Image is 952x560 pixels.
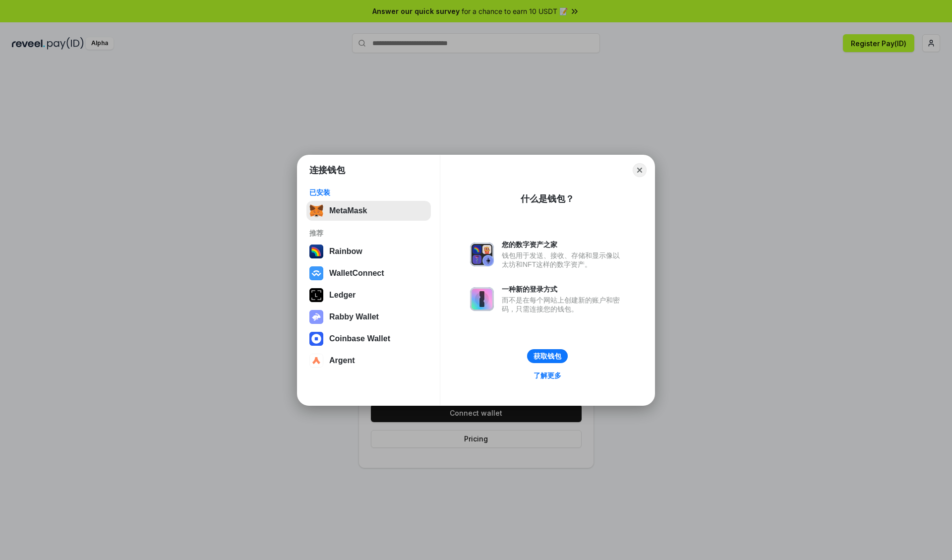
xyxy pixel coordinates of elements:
[329,291,356,300] div: Ledger
[329,334,390,343] div: Coinbase Wallet
[306,285,431,305] button: Ledger
[309,204,323,218] img: svg+xml,%3Csvg%20fill%3D%22none%22%20height%3D%2233%22%20viewBox%3D%220%200%2035%2033%22%20width%...
[502,296,625,313] div: 而不是在每个网站上创建新的账户和密码，只需连接您的钱包。
[534,371,561,380] div: 了解更多
[633,163,647,177] button: Close
[502,285,625,294] div: 一种新的登录方式
[309,310,323,324] img: svg+xml,%3Csvg%20xmlns%3D%22http%3A%2F%2Fwww.w3.org%2F2000%2Fsvg%22%20fill%3D%22none%22%20viewBox...
[329,356,355,365] div: Argent
[309,266,323,280] img: svg+xml,%3Csvg%20width%3D%2228%22%20height%3D%2228%22%20viewBox%3D%220%200%2028%2028%22%20fill%3D...
[306,307,431,327] button: Rabby Wallet
[470,287,494,311] img: svg+xml,%3Csvg%20xmlns%3D%22http%3A%2F%2Fwww.w3.org%2F2000%2Fsvg%22%20fill%3D%22none%22%20viewBox...
[306,201,431,221] button: MetaMask
[502,251,625,269] div: 钱包用于发送、接收、存储和显示像以太坊和NFT这样的数字资产。
[309,188,428,197] div: 已安装
[502,240,625,249] div: 您的数字资产之家
[329,269,384,278] div: WalletConnect
[306,242,431,261] button: Rainbow
[306,263,431,283] button: WalletConnect
[329,247,362,256] div: Rainbow
[527,349,568,363] button: 获取钱包
[309,332,323,346] img: svg+xml,%3Csvg%20width%3D%2228%22%20height%3D%2228%22%20viewBox%3D%220%200%2028%2028%22%20fill%3D...
[309,354,323,368] img: svg+xml,%3Csvg%20width%3D%2228%22%20height%3D%2228%22%20viewBox%3D%220%200%2028%2028%22%20fill%3D...
[329,312,379,321] div: Rabby Wallet
[534,352,561,361] div: 获取钱包
[309,164,345,176] h1: 连接钱包
[306,351,431,371] button: Argent
[309,288,323,302] img: svg+xml,%3Csvg%20xmlns%3D%22http%3A%2F%2Fwww.w3.org%2F2000%2Fsvg%22%20width%3D%2228%22%20height%3...
[521,193,574,205] div: 什么是钱包？
[309,229,428,238] div: 推荐
[306,329,431,349] button: Coinbase Wallet
[528,369,567,382] a: 了解更多
[309,245,323,258] img: svg+xml,%3Csvg%20width%3D%22120%22%20height%3D%22120%22%20viewBox%3D%220%200%20120%20120%22%20fil...
[470,243,494,266] img: svg+xml,%3Csvg%20xmlns%3D%22http%3A%2F%2Fwww.w3.org%2F2000%2Fsvg%22%20fill%3D%22none%22%20viewBox...
[329,206,367,215] div: MetaMask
